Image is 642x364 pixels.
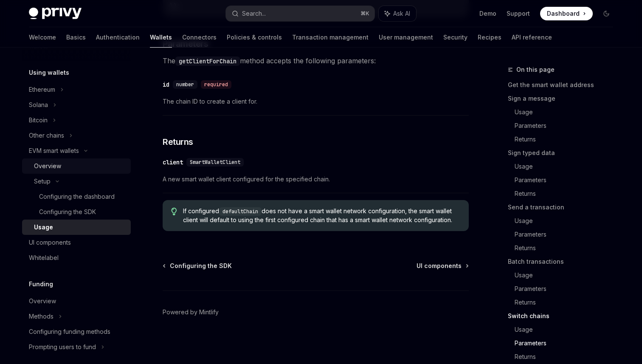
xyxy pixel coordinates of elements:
[22,158,131,174] a: Overview
[292,27,369,48] a: Transaction management
[547,9,580,18] span: Dashboard
[219,207,262,216] code: defaultChain
[34,176,51,186] div: Setup
[540,7,593,20] a: Dashboard
[515,350,620,364] a: Returns
[163,96,469,107] span: The chain ID to create a client for.
[29,27,56,48] a: Welcome
[417,262,462,270] span: UI components
[163,262,232,270] a: Configuring the SDK
[29,100,48,110] div: Solana
[515,214,620,228] a: Usage
[163,80,169,89] div: id
[22,250,131,265] a: Whitelabel
[163,136,193,148] span: Returns
[226,6,374,21] button: Search...⌘K
[515,282,620,296] a: Parameters
[190,159,240,166] span: SmartWalletClient
[242,8,266,19] div: Search...
[29,146,79,156] div: EVM smart wallets
[379,27,433,48] a: User management
[515,241,620,255] a: Returns
[393,9,410,18] span: Ask AI
[29,68,69,78] h5: Using wallets
[512,27,552,48] a: API reference
[508,92,620,105] a: Sign a message
[29,8,82,20] img: dark logo
[22,235,131,250] a: UI components
[600,7,613,20] button: Toggle dark mode
[443,27,467,48] a: Security
[508,78,620,92] a: Get the smart wallet address
[479,9,496,18] a: Demo
[515,187,620,200] a: Returns
[29,115,48,125] div: Bitcoin
[227,27,282,48] a: Policies & controls
[150,27,172,48] a: Wallets
[515,268,620,282] a: Usage
[34,161,61,171] div: Overview
[417,262,468,270] a: UI components
[29,311,53,322] div: Methods
[478,27,501,48] a: Recipes
[515,133,620,146] a: Returns
[508,146,620,160] a: Sign typed data
[66,27,86,48] a: Basics
[515,323,620,336] a: Usage
[516,65,555,75] span: On this page
[183,207,460,224] span: If configured does not have a smart wallet network configuration, the smart wallet client will de...
[176,81,194,88] span: number
[22,293,131,309] a: Overview
[515,173,620,187] a: Parameters
[29,130,64,141] div: Other chains
[29,327,110,337] div: Configuring funding methods
[508,200,620,214] a: Send a transaction
[182,27,217,48] a: Connectors
[22,189,131,204] a: Configuring the dashboard
[163,174,469,184] span: A new smart wallet client configured for the specified chain.
[29,296,56,306] div: Overview
[22,220,131,235] a: Usage
[171,208,177,215] svg: Tip
[163,55,469,67] span: The method accepts the following parameters:
[515,296,620,309] a: Returns
[508,309,620,323] a: Switch chains
[29,85,55,95] div: Ethereum
[163,158,183,166] div: client
[39,207,96,217] div: Configuring the SDK
[22,204,131,220] a: Configuring the SDK
[508,255,620,268] a: Batch transactions
[515,228,620,241] a: Parameters
[29,253,59,263] div: Whitelabel
[163,308,219,316] a: Powered by Mintlify
[39,192,115,202] div: Configuring the dashboard
[170,262,232,270] span: Configuring the SDK
[175,56,240,66] code: getClientForChain
[201,80,231,89] div: required
[29,237,71,248] div: UI components
[29,279,53,289] h5: Funding
[96,27,140,48] a: Authentication
[34,222,53,232] div: Usage
[360,10,369,17] span: ⌘ K
[515,105,620,119] a: Usage
[515,160,620,173] a: Usage
[22,324,131,339] a: Configuring funding methods
[507,9,530,18] a: Support
[29,342,96,352] div: Prompting users to fund
[379,6,416,21] button: Ask AI
[515,119,620,133] a: Parameters
[515,336,620,350] a: Parameters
